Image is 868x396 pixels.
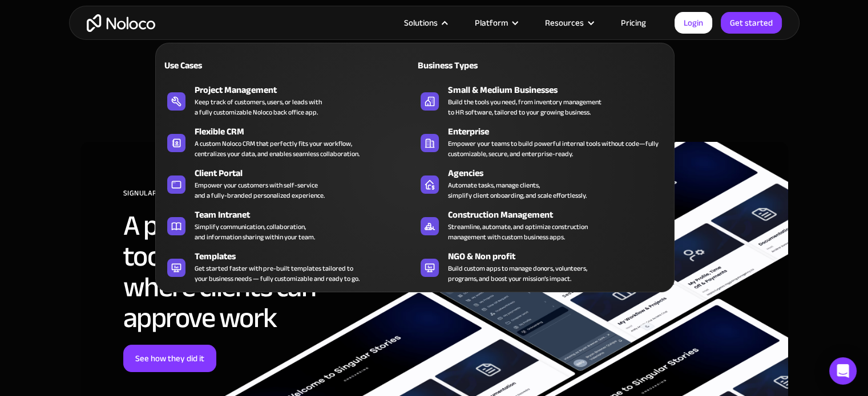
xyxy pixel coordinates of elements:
[721,12,782,34] a: Get started
[448,222,588,242] div: Streamline, automate, and optimize construction management with custom business apps.
[545,15,584,30] div: Resources
[123,185,411,210] div: SIGNULAR DESIGN
[415,247,668,286] a: NGO & Non profitBuild custom apps to manage donors, volunteers,programs, and boost your mission’s...
[415,59,537,72] div: Business Types
[195,83,420,97] div: Project Management
[195,125,420,138] div: Flexible CRM
[448,208,673,222] div: Construction Management
[448,263,587,284] div: Build custom apps to manage donors, volunteers, programs, and boost your mission’s impact.
[162,123,415,161] a: Flexible CRMA custom Noloco CRM that perfectly fits your workflow,centralizes your data, and enab...
[155,27,675,292] nav: Solutions
[531,15,607,30] div: Resources
[607,15,660,30] a: Pricing
[448,166,673,180] div: Agencies
[80,52,788,113] h2: Real-life success stories: How businesses move faster with Noloco
[162,59,284,72] div: Use Cases
[195,97,322,117] div: Keep track of customers, users, or leads with a fully customizable Noloco back office app.
[162,206,415,244] a: Team IntranetSimplify communication, collaboration,and information sharing within your team.
[195,208,420,222] div: Team Intranet
[415,52,668,78] a: Business Types
[195,166,420,180] div: Client Portal
[162,52,415,78] a: Use Cases
[162,81,415,120] a: Project ManagementKeep track of customers, users, or leads witha fully customizable Noloco back o...
[461,15,531,30] div: Platform
[448,138,663,159] div: Empower your teams to build powerful internal tools without code—fully customizable, secure, and ...
[195,180,325,201] div: Empower your customers with self-service and a fully-branded personalized experience.
[448,97,601,117] div: Build the tools you need, from inventory management to HR software, tailored to your growing busi...
[404,15,438,30] div: Solutions
[162,247,415,286] a: TemplatesGet started faster with pre-built templates tailored toyour business needs — fully custo...
[415,81,668,120] a: Small & Medium BusinessesBuild the tools you need, from inventory managementto HR software, tailo...
[162,164,415,203] a: Client PortalEmpower your customers with self-serviceand a fully-branded personalized experience.
[448,250,673,263] div: NGO & Non profit
[415,206,668,244] a: Construction ManagementStreamline, automate, and optimize constructionmanagement with custom busi...
[195,250,420,263] div: Templates
[415,164,668,203] a: AgenciesAutomate tasks, manage clients,simplify client onboarding, and scale effortlessly.
[195,222,315,242] div: Simplify communication, collaboration, and information sharing within your team.
[195,263,360,284] div: Get started faster with pre-built templates tailored to your business needs — fully customizable ...
[415,123,668,161] a: EnterpriseEmpower your teams to build powerful internal tools without code—fully customizable, se...
[390,15,461,30] div: Solutions
[123,210,411,333] h2: A project management tool for their agency, where clients can approve work
[195,138,360,159] div: A custom Noloco CRM that perfectly fits your workflow, centralizes your data, and enables seamles...
[448,180,587,201] div: Automate tasks, manage clients, simplify client onboarding, and scale effortlessly.
[87,14,155,32] a: home
[675,12,712,34] a: Login
[448,83,673,97] div: Small & Medium Businesses
[475,15,508,30] div: Platform
[829,357,857,385] div: Open Intercom Messenger
[123,345,216,372] a: See how they did it
[448,125,673,138] div: Enterprise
